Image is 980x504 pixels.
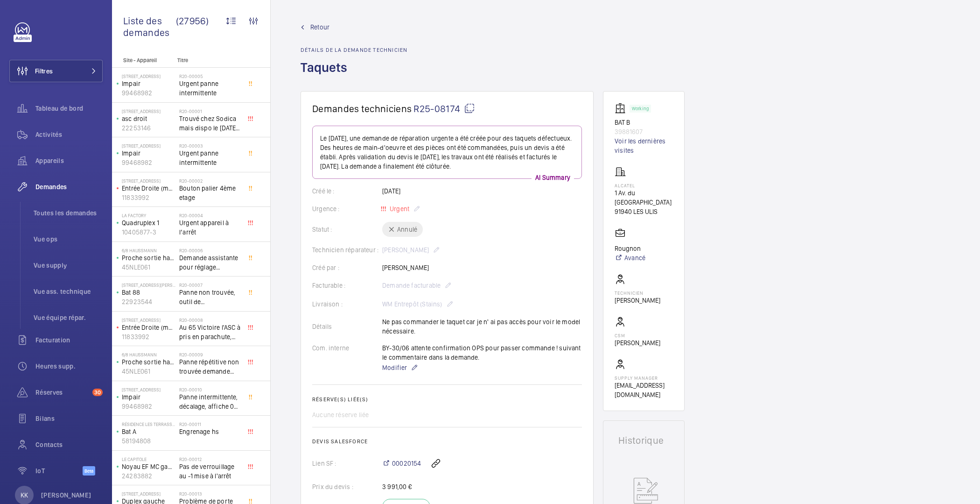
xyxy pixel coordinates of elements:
span: Retour [310,22,329,32]
p: Le [DATE], une demande de réparation urgente a été créée pour des taquets défectueux. Des heures ... [320,134,574,171]
p: Working [632,107,649,110]
span: Pas de verrouillage au -1 mise à l'arrêt [179,462,241,481]
p: Impair [122,392,175,402]
p: Supply manager [615,375,673,381]
span: Urgent panne intermittente [179,79,241,98]
p: Impair [122,149,175,158]
p: Entrée Droite (monte-charge) [122,184,175,193]
span: R25-08174 [413,103,475,114]
span: Réserves [35,388,89,397]
span: 00020154 [392,459,421,468]
span: 30 [92,389,103,396]
span: Vue équipe répar. [34,313,103,322]
p: La Factory [122,213,175,218]
span: IoT [35,466,83,476]
h1: Historique [618,436,669,445]
p: 6/8 Haussmann [122,248,175,253]
h2: R20-00011 [179,421,241,427]
span: Appareils [35,156,103,165]
p: 24283882 [122,471,175,481]
p: Le Capitole [122,456,175,462]
p: 10405877-3 [122,227,175,237]
p: 99468982 [122,88,175,98]
p: KK [21,490,28,500]
span: Filtres [35,66,53,76]
span: Beta [83,466,95,476]
p: [STREET_ADDRESS] [122,143,175,149]
p: Résidence les Terrasse - [STREET_ADDRESS] [122,421,175,427]
p: Bat A [122,427,175,436]
span: Tableau de bord [35,104,103,113]
span: Panne répétitive non trouvée demande assistance expert technique [179,357,241,376]
p: Proche sortie hall Pelletier [122,253,175,263]
p: [EMAIL_ADDRESS][DOMAIN_NAME] [615,381,673,399]
p: Site - Appareil [112,57,174,64]
span: Demandes [35,182,103,192]
h2: R20-00007 [179,282,241,288]
p: [STREET_ADDRESS] [122,317,175,323]
span: Vue ass. technique [34,287,103,296]
p: CSM [615,333,660,338]
p: 22253146 [122,123,175,133]
a: Voir les dernières visites [615,136,673,155]
span: Vue ops [34,234,103,244]
span: Heures supp. [35,362,103,371]
h2: R20-00005 [179,73,241,79]
p: Bat 88 [122,288,175,297]
h2: R20-00010 [179,387,241,392]
h2: Réserve(s) liée(s) [312,396,582,403]
h2: R20-00013 [179,491,241,497]
p: 91940 LES ULIS [615,207,673,216]
p: 99468982 [122,158,175,167]
p: 45NLE061 [122,263,175,272]
span: Liste des demandes [123,15,176,38]
p: 1 Av. du [GEOGRAPHIC_DATA] [615,188,673,207]
p: [STREET_ADDRESS] [122,108,175,114]
p: Impair [122,79,175,88]
p: [STREET_ADDRESS] [122,491,175,497]
span: Vue supply [34,261,103,270]
span: Demande assistante pour réglage d'opérateurs porte cabine double accès [179,253,241,272]
p: asc droit [122,114,175,123]
p: ALCATEL [615,183,673,188]
button: Filtres [9,60,103,82]
span: Urgent panne intermittente [179,149,241,167]
p: 22923544 [122,297,175,306]
span: Panne non trouvée, outil de déverouillouge impératif pour le diagnostic [179,288,241,306]
h2: Devis Salesforce [312,438,582,445]
p: Titre [177,57,239,64]
a: 00020154 [382,459,421,468]
p: [STREET_ADDRESS] [122,387,175,392]
p: [PERSON_NAME] [41,490,91,500]
h2: R20-00006 [179,248,241,253]
p: [STREET_ADDRESS] [122,178,175,184]
img: elevator.svg [615,103,630,114]
p: 39881607 [615,127,673,136]
p: [PERSON_NAME] [615,338,660,348]
p: Quadruplex 1 [122,218,175,227]
span: Activités [35,130,103,139]
p: Noyau EF MC gauche [122,462,175,471]
span: Au 65 Victoire l'ASC à pris en parachute, toutes les sécu coupé, il est au 3 ème, asc sans machin... [179,323,241,341]
h2: R20-00008 [179,317,241,323]
p: 45NLE061 [122,367,175,376]
span: Facturation [35,335,103,345]
p: 58194808 [122,436,175,446]
p: Proche sortie hall Pelletier [122,357,175,367]
p: Technicien [615,290,660,296]
p: BAT B [615,118,673,127]
h2: R20-00004 [179,213,241,218]
span: Bilans [35,414,103,423]
p: Rougnon [615,244,645,253]
span: Panne intermittente, décalage, affiche 0 au palier alors que l'appareil se trouve au 1er étage, c... [179,392,241,411]
span: Demandes techniciens [312,103,412,114]
h2: Détails de la demande technicien [301,47,407,53]
h1: Taquets [301,59,407,91]
span: Modifier [382,363,407,372]
h2: R20-00001 [179,108,241,114]
h2: R20-00003 [179,143,241,149]
span: Toutes les demandes [34,208,103,218]
p: 11833992 [122,193,175,202]
span: Contacts [35,440,103,449]
p: 11833992 [122,332,175,341]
